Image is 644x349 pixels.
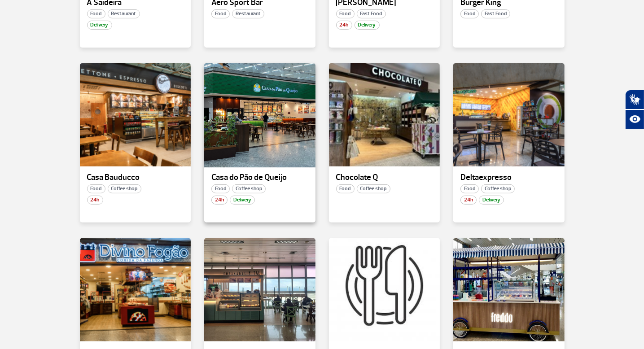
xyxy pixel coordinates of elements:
span: Restaurant [232,9,264,18]
span: 24h [336,21,352,30]
button: Abrir tradutor de língua de sinais. [625,90,644,109]
span: 24h [211,196,228,205]
button: Abrir recursos assistivos. [625,109,644,129]
span: Fast Food [481,9,510,18]
span: Coffee shop [357,184,390,193]
span: Food [211,184,230,193]
p: Casa Bauducco [87,173,184,182]
span: Delivery [230,196,255,205]
span: Fast Food [357,9,386,18]
span: Coffee shop [481,184,515,193]
span: Coffee shop [232,184,266,193]
p: Chocolate Q [336,173,433,182]
span: Food [336,184,355,193]
span: 24h [460,196,477,205]
span: Coffee shop [108,184,141,193]
span: Food [87,184,105,193]
span: Delivery [355,21,380,30]
div: Plugin de acessibilidade da Hand Talk. [625,90,644,129]
span: Food [460,184,479,193]
span: 24h [87,196,103,205]
span: Delivery [87,21,112,30]
span: Food [460,9,479,18]
span: Food [87,9,105,18]
span: Food [211,9,230,18]
span: Delivery [479,196,504,205]
p: Deltaexpresso [460,173,557,182]
p: Casa do Pão de Queijo [211,173,308,182]
span: Restaurant [108,9,140,18]
span: Food [336,9,355,18]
